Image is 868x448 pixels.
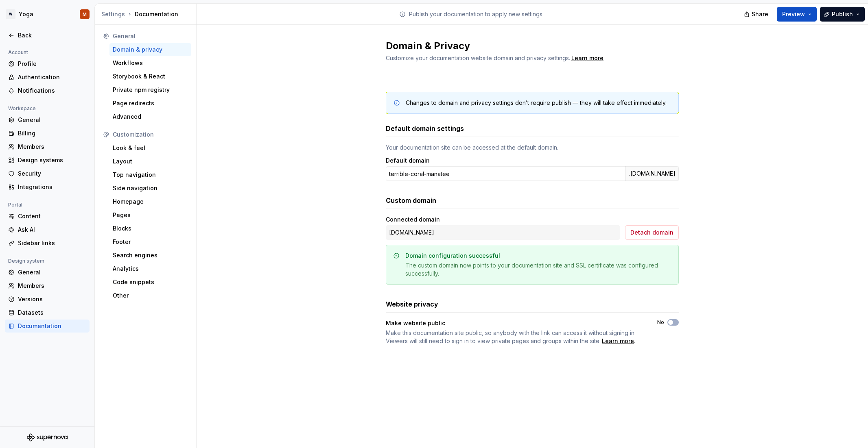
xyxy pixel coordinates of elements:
div: Side navigation [113,184,188,192]
div: Pages [113,211,188,219]
div: Back [18,31,86,39]
a: Layout [109,155,191,168]
div: Workflows [113,59,188,67]
div: Blocks [113,224,188,233]
div: Layout [113,157,188,165]
button: Settings [101,10,125,18]
div: Content [18,212,86,220]
span: Customize your documentation website domain and privacy settings. [386,54,570,61]
span: Publish [832,10,853,18]
div: Authentication [18,73,86,81]
a: Documentation [5,320,90,333]
div: Members [18,282,86,290]
button: Share [740,7,774,22]
a: General [5,266,90,279]
span: . [386,329,643,345]
div: Code snippets [113,278,188,286]
div: W [6,9,15,19]
a: Page redirects [109,97,191,110]
div: General [18,116,86,124]
a: Security [5,167,90,180]
div: The custom domain now points to your documentation site and SSL certificate was configured succes... [405,261,672,278]
div: Notifications [18,87,86,95]
label: No [657,319,664,326]
div: Make website public [386,319,445,327]
a: Sidebar links [5,237,90,250]
a: Integrations [5,181,90,194]
a: Members [5,140,90,153]
div: Workspace [5,104,39,113]
a: Code snippets [109,276,191,289]
div: Design system [5,256,48,266]
a: Authentication [5,71,90,84]
h3: Custom domain [386,196,436,205]
a: Pages [109,209,191,222]
a: Look & feel [109,141,191,154]
a: Content [5,210,90,223]
div: .[DOMAIN_NAME] [625,166,679,181]
div: Domain configuration successful [405,252,500,260]
div: Billing [18,129,86,137]
a: Private npm registry [109,83,191,96]
span: Preview [782,10,805,18]
svg: Supernova Logo [27,433,68,441]
div: General [113,32,188,40]
a: Billing [5,127,90,140]
div: Design systems [18,156,86,164]
button: Detach domain [625,225,679,240]
a: Learn more [571,54,603,62]
a: Back [5,29,90,42]
a: Datasets [5,306,90,319]
div: Page redirects [113,99,188,107]
a: Design systems [5,154,90,167]
div: Domain & privacy [113,46,188,54]
a: Storybook & React [109,70,191,83]
div: Portal [5,200,26,210]
a: Advanced [109,110,191,123]
div: Customization [113,130,188,139]
div: Storybook & React [113,72,188,80]
a: Search engines [109,249,191,262]
div: Changes to domain and privacy settings don’t require publish — they will take effect immediately. [406,99,667,107]
span: Make this documentation site public, so anybody with the link can access it without signing in. V... [386,329,636,344]
h2: Domain & Privacy [386,39,669,52]
div: Search engines [113,251,188,259]
a: Versions [5,293,90,306]
div: Yoga [19,10,33,18]
a: Analytics [109,262,191,275]
div: Integrations [18,183,86,191]
div: Your documentation site can be accessed at the default domain. [386,144,679,152]
div: Look & feel [113,144,188,152]
a: Ask AI [5,223,90,236]
button: Preview [777,7,817,22]
div: Ask AI [18,226,86,234]
a: Notifications [5,84,90,97]
div: Sidebar links [18,239,86,247]
p: Publish your documentation to apply new settings. [409,10,544,18]
a: General [5,113,90,126]
div: General [18,268,86,276]
div: Top navigation [113,171,188,179]
div: Advanced [113,113,188,121]
span: Detach domain [630,228,673,237]
div: Footer [113,238,188,246]
a: Members [5,279,90,292]
a: Side navigation [109,182,191,195]
div: Documentation [101,10,193,18]
div: Versions [18,295,86,303]
div: Homepage [113,198,188,206]
div: Documentation [18,322,86,330]
label: Default domain [386,157,430,165]
div: Learn more [602,337,634,345]
button: Publish [820,7,865,22]
div: Members [18,143,86,151]
h3: Website privacy [386,299,438,309]
a: Other [109,289,191,302]
a: Workflows [109,57,191,70]
a: Footer [109,235,191,248]
div: Account [5,48,31,57]
div: Datasets [18,309,86,317]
